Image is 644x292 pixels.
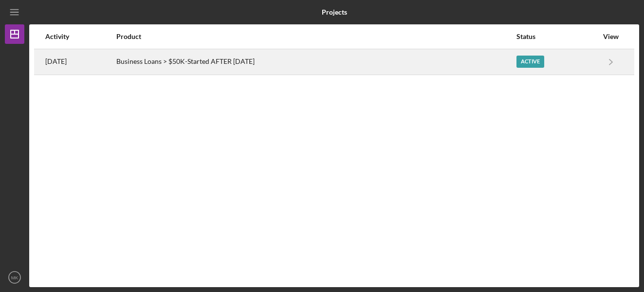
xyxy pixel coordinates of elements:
[11,275,18,280] text: MK
[116,50,515,74] div: Business Loans > $50K-Started AFTER [DATE]
[116,33,515,40] div: Product
[45,33,115,40] div: Activity
[45,58,67,65] time: 2025-10-06 16:56
[5,268,24,287] button: MK
[516,56,544,68] div: Active
[322,8,347,16] b: Projects
[516,33,598,40] div: Status
[599,33,623,40] div: View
